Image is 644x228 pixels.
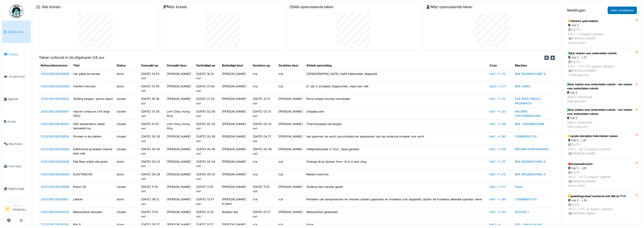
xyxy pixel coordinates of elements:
[139,132,165,145] td: [DATE] 00.28 uur
[8,186,29,191] span: Rapportage
[568,60,633,77] div: [DATE] Hal 2 - L72 | 121 dag(en) geleden [PERSON_NAME] Ticket gesloten
[251,120,277,132] td: [DATE] 03.32 uur
[165,170,194,183] td: [PERSON_NAME]
[251,183,277,195] td: [DATE] 11.19 uur
[305,145,488,157] td: Veiligheidsrelais in fout , deze gereset.
[41,135,69,138] a: 2025/09/336/06636
[115,70,139,82] td: done
[568,51,633,55] div: kar maken voor onderdelen cobots
[2,66,31,88] a: Onderhoud
[277,61,305,70] th: Gesloten door
[115,82,139,95] td: done
[568,194,633,198] div: geleidingsstaaf markeren met WA en T+H
[277,107,305,120] td: [PERSON_NAME]
[277,82,305,95] td: n/a
[41,185,69,189] a: 2025/09/336/06608
[568,134,633,138] div: spatie uitsnijden folie kleiner maken
[2,88,31,110] a: Agenda
[568,162,633,166] div: Schaduwborden
[220,95,251,107] td: [PERSON_NAME]
[251,158,277,170] td: n/a
[220,132,251,145] td: [PERSON_NAME]
[277,145,305,157] td: [PERSON_NAME]
[194,158,220,170] td: [DATE] 05.54 uur
[165,132,194,145] td: [PERSON_NAME]
[489,135,506,138] a: Hal 1 -> L80
[251,82,277,95] td: n/a
[194,132,220,145] td: [DATE] 00.38 uur
[4,206,11,212] li: JV
[567,116,634,120] div: Hal 2
[515,198,537,201] a: COMBINER F50
[568,170,633,188] div: [DATE] Hal 5 - L81 | 8 dag(en) geleden [PERSON_NAME] Nieuw ticket
[567,108,634,116] div: kar maken voor onderdelen cobots - kar maken voor onderdelen cobots
[7,97,29,101] span: Agenda
[220,208,251,220] td: Robbert Ide
[305,208,488,220] td: Messenblok gewisseld
[165,145,194,157] td: [PERSON_NAME]
[489,198,506,201] a: Hal 1 -> L80
[567,91,634,95] div: Hal 2
[71,145,115,157] td: Elektrische probleem meurer start niet
[10,5,23,18] img: Badge_color-CXgf-gQk.svg
[41,160,69,163] a: 2025/09/336/06646
[305,95,488,107] td: Rond oranje mouske vervangen.
[277,132,305,145] td: [PERSON_NAME]
[163,5,187,9] a: Mijn tickets
[139,158,165,170] td: [DATE] 04.23 uur
[139,170,165,183] td: [DATE] 04.29 uur
[7,119,29,124] span: Zones
[71,95,115,107] td: Sluiting tangen: spons kapot
[277,70,305,82] td: n/a
[165,107,194,120] td: Linh Chau mong thuy
[220,183,251,195] td: [PERSON_NAME]
[277,170,305,183] td: n/a
[515,185,523,189] a: Cama
[194,120,220,132] td: [DATE] 02.35 uur
[568,23,633,27] div: Hal 2
[139,107,165,120] td: [DATE] 01.39 uur
[608,7,637,14] a: Alles verwijderen
[565,16,636,48] a: Stickers gele hoeken Hal 2 [DATE]Hal 2 | 2 dag(en) geleden [PERSON_NAME]Nieuw ticket
[165,183,194,195] td: [PERSON_NAME]
[489,72,506,76] a: Hal 1 -> L75
[2,21,31,43] a: Dashboard
[489,210,506,214] a: Hal 1 -> L53
[165,95,194,107] td: [PERSON_NAME]
[139,82,165,95] td: [DATE] 13.59 uur
[489,160,506,163] a: Hal 1 -> L75
[194,183,220,195] td: [DATE] 11.19 uur
[305,170,488,183] td: Restart machine.
[165,208,194,220] td: [PERSON_NAME]
[489,122,506,126] a: Hal 1 -> L59
[71,158,115,170] td: Pad Mes snijdt niet goed
[41,198,69,201] a: 2025/09/336/06613
[305,183,488,195] td: Sluitkop iets nauwer gezet.
[565,159,636,191] a: Schaduwborden Hal 5 - L81 [DATE]Hal 5 - L81 | 8 dag(en) geleden [PERSON_NAME]Nieuw ticket
[565,80,636,106] a: kar maken voor onderdelen cobots - kar maken voor onderdelen cobots Hal 2 Status: AfgeslotenTaak ...
[115,195,139,208] td: done
[165,195,194,208] td: [PERSON_NAME]
[568,142,633,156] div: [DATE] Hal 5 - L81 | 8 dag(en) geleden [PERSON_NAME]
[426,5,472,9] a: Mijn openstaande taken
[4,204,29,215] a: JV Manager[PERSON_NAME]
[71,170,115,183] td: ELEKTRISCHE
[41,223,69,226] a: 2025/09/336/06541
[277,195,305,208] td: n/a
[489,97,506,101] a: Hal 1 -> L73
[71,183,115,195] td: Robot 28
[515,97,541,105] a: ESA PACK SINGLE PACKMACH
[194,82,220,95] td: [DATE] 21.40 uur
[165,158,194,170] td: [PERSON_NAME]
[71,82,115,95] td: Flexlink inkorten.
[71,120,115,132] td: 59A temperatuur kabel lastoestel los
[115,158,139,170] td: done
[567,95,634,103] div: Status: Afgesloten Taak gesloten
[568,55,633,60] div: Hal 2 - L72
[41,122,69,126] a: 2025/09/336/06642
[568,138,633,142] div: Hal 5 - L81
[71,132,115,145] td: Plooien in de zakken
[115,107,139,120] td: closed
[41,72,69,76] a: 2025/09/336/06606
[71,61,115,70] th: Titel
